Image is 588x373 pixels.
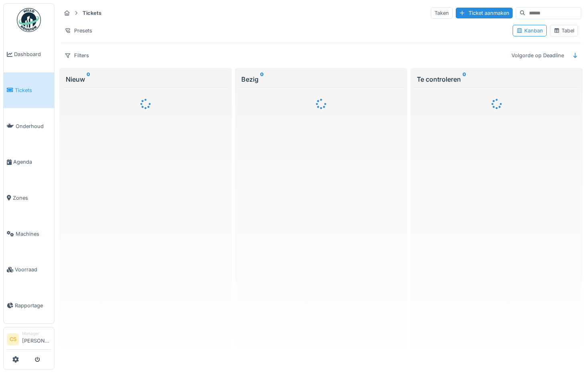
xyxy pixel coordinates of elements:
[4,252,54,288] a: Voorraad
[61,50,93,61] div: Filters
[417,74,576,84] div: Te controleren
[4,144,54,180] a: Agenda
[61,25,96,36] div: Presets
[431,7,453,19] div: Taken
[7,331,51,350] a: CS Manager[PERSON_NAME]
[17,8,41,32] img: Badge_color-CXgf-gQk.svg
[554,27,574,34] div: Tabel
[15,86,51,94] span: Tickets
[14,50,51,58] span: Dashboard
[456,8,513,18] div: Ticket aanmaken
[22,331,51,337] div: Manager
[4,72,54,108] a: Tickets
[16,122,51,130] span: Onderhoud
[87,74,90,84] sup: 0
[4,216,54,252] a: Machines
[241,74,401,84] div: Bezig
[79,9,105,17] strong: Tickets
[13,158,51,166] span: Agenda
[4,180,54,216] a: Zones
[66,74,225,84] div: Nieuw
[4,36,54,72] a: Dashboard
[516,27,543,34] div: Kanban
[7,333,19,345] li: CS
[260,74,264,84] sup: 0
[15,266,51,273] span: Voorraad
[22,331,51,348] li: [PERSON_NAME]
[4,108,54,144] a: Onderhoud
[4,288,54,324] a: Rapportage
[463,74,466,84] sup: 0
[15,302,51,309] span: Rapportage
[13,194,51,202] span: Zones
[16,230,51,238] span: Machines
[508,50,568,61] div: Volgorde op Deadline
